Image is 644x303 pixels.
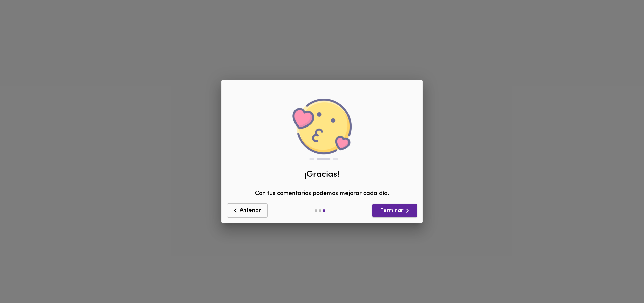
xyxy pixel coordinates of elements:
[372,204,417,217] button: Terminar
[292,99,352,160] img: love.png
[605,264,637,296] iframe: Messagebird Livechat Widget
[231,206,263,215] span: Anterior
[227,203,268,218] button: Anterior
[227,168,417,181] div: ¡Gracias!
[378,207,412,215] span: Terminar
[227,82,417,198] div: Con tus comentarios podemos mejorar cada día.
